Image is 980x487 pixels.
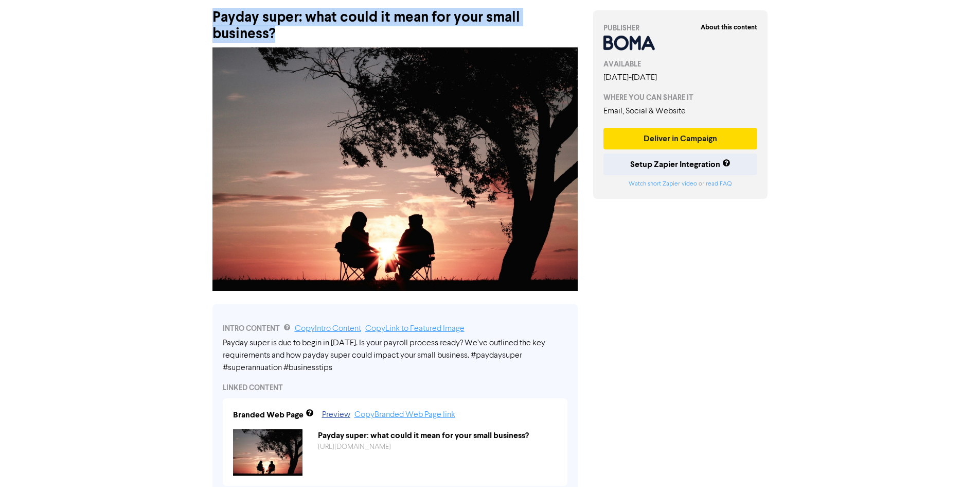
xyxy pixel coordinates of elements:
[233,409,304,421] div: Branded Web Page
[223,323,567,335] div: INTRO CONTENT
[310,442,565,452] div: https://public2.bomamarketing.com/cp/30b2gB8luDoCkKTNdrtSL2?sa=G7kYtjF3
[365,325,465,333] a: Copy Link to Featured Image
[603,92,758,103] div: WHERE YOU CAN SHARE IT
[354,411,455,419] a: Copy Branded Web Page link
[851,376,980,487] iframe: Chat Widget
[295,325,361,333] a: Copy Intro Content
[629,181,697,187] a: Watch short Zapier video
[603,154,758,175] button: Setup Zapier Integration
[310,429,565,442] div: Payday super: what could it mean for your small business?
[603,105,758,117] div: Email, Social & Website
[603,59,758,70] div: AVAILABLE
[318,443,391,450] a: [URL][DOMAIN_NAME]
[701,23,757,31] strong: About this content
[322,411,350,419] a: Preview
[223,337,567,374] div: Payday super is due to begin in [DATE]. Is your payroll process ready? We’ve outlined the key req...
[603,72,758,84] div: [DATE] - [DATE]
[603,23,758,33] div: PUBLISHER
[603,128,758,149] button: Deliver in Campaign
[706,181,732,187] a: read FAQ
[223,382,567,393] div: LINKED CONTENT
[603,179,758,189] div: or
